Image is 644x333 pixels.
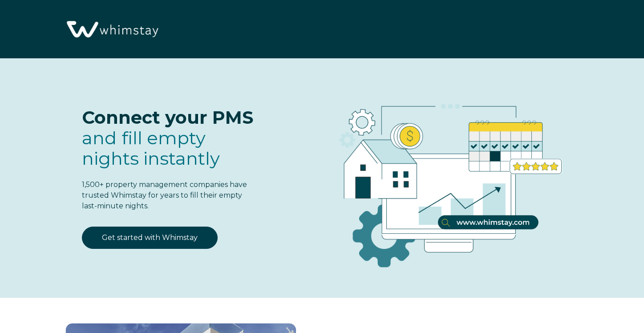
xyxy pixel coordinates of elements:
[82,180,247,210] span: 1,500+ property management companies have trusted Whimstay for years to fill their empty last-min...
[82,127,220,169] span: fill empty nights instantly
[82,127,220,169] span: and
[82,106,253,128] span: Connect your PMS
[62,4,161,55] img: Whimstay Logo-02 1
[82,227,218,249] a: Get started with Whimstay
[289,76,602,282] img: RBO Ilustrations-03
